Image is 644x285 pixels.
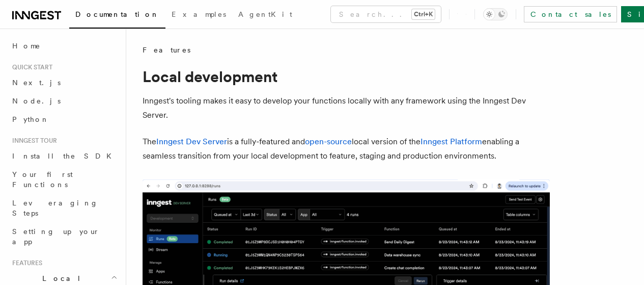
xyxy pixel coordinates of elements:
p: The is a fully-featured and local version of the enabling a seamless transition from your local d... [143,135,550,163]
a: Install the SDK [8,147,120,165]
a: Examples [165,3,232,28]
button: Toggle dark mode [483,8,508,20]
a: Leveraging Steps [8,194,120,222]
span: Documentation [75,10,159,18]
a: Node.js [8,92,120,110]
span: AgentKit [238,10,292,18]
span: Leveraging Steps [12,199,98,217]
a: Next.js [8,73,120,92]
a: Home [8,37,120,55]
a: Python [8,110,120,128]
h1: Local development [143,67,550,86]
a: Inngest Dev Server [156,137,227,146]
a: Contact sales [524,6,617,22]
a: AgentKit [232,3,298,28]
span: Node.js [12,97,61,105]
span: Next.js [12,79,61,87]
a: Your first Functions [8,165,120,194]
a: Documentation [69,3,165,29]
p: Inngest's tooling makes it easy to develop your functions locally with any framework using the In... [143,94,550,122]
span: Features [8,259,42,267]
a: open-source [305,137,352,146]
span: Features [143,45,190,55]
span: Install the SDK [12,152,118,160]
span: Inngest tour [8,137,57,145]
span: Quick start [8,63,52,71]
a: Setting up your app [8,222,120,251]
span: Examples [172,10,226,18]
button: Search...Ctrl+K [331,6,441,22]
kbd: Ctrl+K [412,9,435,19]
span: Home [12,41,41,51]
span: Your first Functions [12,170,73,189]
a: Inngest Platform [421,137,482,146]
span: Setting up your app [12,227,100,246]
span: Python [12,115,49,123]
